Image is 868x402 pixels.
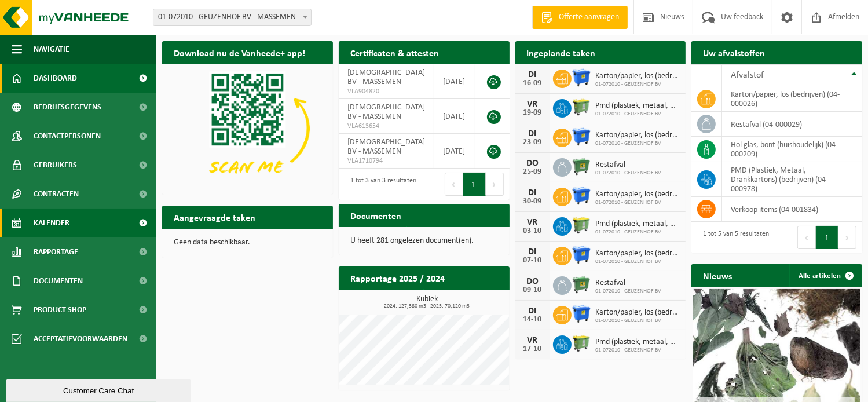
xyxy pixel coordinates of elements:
[731,71,764,80] span: Afvalstof
[722,137,862,162] td: hol glas, bont (huishoudelijk) (04-000209)
[521,247,544,257] div: DI
[572,215,591,235] img: WB-0660-HPE-GN-50
[34,64,77,93] span: Dashboard
[521,227,544,235] div: 03-10
[816,226,838,249] button: 1
[572,334,591,353] img: WB-0660-HPE-GN-50
[521,100,544,109] div: VR
[6,377,193,402] iframe: chat widget
[596,160,662,170] span: Restafval
[596,347,680,354] span: 01-072010 - GEUZENHOF BV
[572,186,591,206] img: WB-1100-HPE-BE-01
[789,264,861,287] a: Alle artikelen
[34,93,101,122] span: Bedrijfsgegevens
[521,336,544,345] div: VR
[434,99,475,134] td: [DATE]
[350,237,498,245] p: U heeft 281 ongelezen document(en).
[345,295,510,309] h3: Kubiek
[153,9,311,25] span: 01-072010 - GEUZENHOF BV - MASSEMEN
[596,279,662,288] span: Restafval
[596,101,680,111] span: Pmd (plastiek, metaal, drankkartons) (bedrijven)
[521,129,544,138] div: DI
[521,316,544,324] div: 14-10
[572,127,591,147] img: WB-1100-HPE-BE-01
[521,306,544,316] div: DI
[339,204,413,226] h2: Documenten
[596,72,680,81] span: Karton/papier, los (bedrijven)
[434,134,475,169] td: [DATE]
[596,81,680,88] span: 01-072010 - GEUZENHOF BV
[596,258,680,265] span: 01-072010 - GEUZENHOF BV
[347,138,425,156] span: [DEMOGRAPHIC_DATA] BV - MASSEMEN
[521,109,544,117] div: 19-09
[347,103,425,121] span: [DEMOGRAPHIC_DATA] BV - MASSEMEN
[521,277,544,286] div: DO
[521,257,544,265] div: 07-10
[596,249,680,258] span: Karton/papier, los (bedrijven)
[515,41,607,64] h2: Ingeplande taken
[596,190,680,199] span: Karton/papier, los (bedrijven)
[34,295,86,324] span: Product Shop
[596,140,680,147] span: 01-072010 - GEUZENHOF BV
[463,173,486,196] button: 1
[162,41,317,64] h2: Download nu de Vanheede+ app!
[596,199,680,206] span: 01-072010 - GEUZENHOF BV
[347,156,425,166] span: VLA1710794
[521,198,544,206] div: 30-09
[339,41,451,64] h2: Certificaten & attesten
[34,151,77,180] span: Gebruikers
[34,266,83,295] span: Documenten
[521,286,544,294] div: 09-10
[153,9,312,26] span: 01-072010 - GEUZENHOF BV - MASSEMEN
[596,229,680,236] span: 01-072010 - GEUZENHOF BV
[596,288,662,295] span: 01-072010 - GEUZENHOF BV
[34,35,69,64] span: Navigatie
[445,173,463,196] button: Previous
[572,275,591,294] img: WB-0660-HPE-GN-01
[339,266,456,289] h2: Rapportage 2025 / 2024
[34,237,78,266] span: Rapportage
[34,180,79,209] span: Contracten
[521,70,544,79] div: DI
[596,317,680,324] span: 01-072010 - GEUZENHOF BV
[691,41,777,64] h2: Uw afvalstoffen
[722,86,862,112] td: karton/papier, los (bedrijven) (04-000026)
[423,289,508,312] a: Bekijk rapportage
[434,64,475,99] td: [DATE]
[596,170,662,177] span: 01-072010 - GEUZENHOF BV
[345,171,416,197] div: 1 tot 3 van 3 resultaten
[697,225,769,250] div: 1 tot 5 van 5 resultaten
[34,122,101,151] span: Contactpersonen
[162,64,333,192] img: Download de VHEPlus App
[572,97,591,117] img: WB-0660-HPE-GN-50
[596,308,680,317] span: Karton/papier, los (bedrijven)
[347,87,425,96] span: VLA904820
[345,304,510,309] span: 2024: 127,380 m3 - 2025: 70,120 m3
[572,68,591,87] img: WB-1100-HPE-BE-01
[521,345,544,353] div: 17-10
[521,79,544,87] div: 16-09
[596,338,680,347] span: Pmd (plastiek, metaal, drankkartons) (bedrijven)
[34,324,127,353] span: Acceptatievoorwaarden
[521,168,544,176] div: 25-09
[532,6,628,29] a: Offerte aanvragen
[722,112,862,137] td: restafval (04-000029)
[838,226,856,249] button: Next
[521,159,544,168] div: DO
[797,226,816,249] button: Previous
[174,239,321,247] p: Geen data beschikbaar.
[691,264,744,287] h2: Nieuws
[34,209,69,237] span: Kalender
[556,12,622,23] span: Offerte aanvragen
[572,245,591,265] img: WB-1100-HPE-BE-01
[486,173,504,196] button: Next
[347,122,425,131] span: VLA613654
[572,156,591,176] img: WB-0660-HPE-GN-01
[521,138,544,147] div: 23-09
[521,218,544,227] div: VR
[521,188,544,198] div: DI
[596,111,680,118] span: 01-072010 - GEUZENHOF BV
[722,162,862,197] td: PMD (Plastiek, Metaal, Drankkartons) (bedrijven) (04-000978)
[596,220,680,229] span: Pmd (plastiek, metaal, drankkartons) (bedrijven)
[347,68,425,86] span: [DEMOGRAPHIC_DATA] BV - MASSEMEN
